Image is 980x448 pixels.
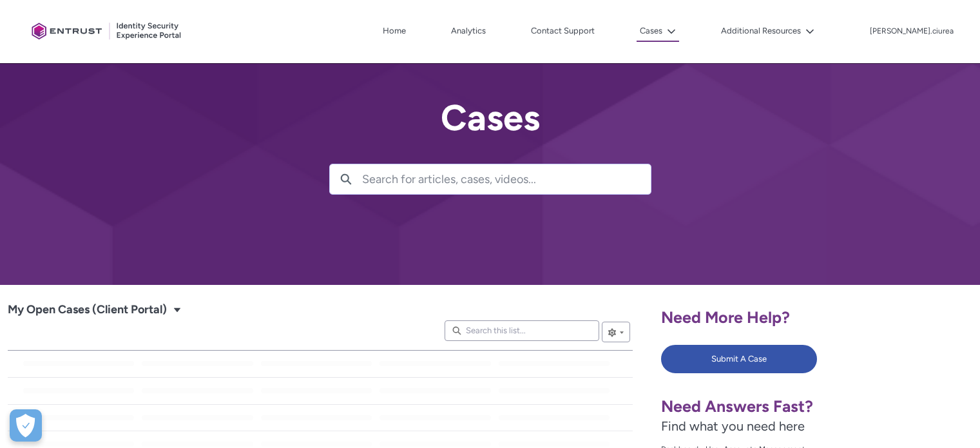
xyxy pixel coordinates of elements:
div: Cookie Preferences [10,409,42,442]
button: Submit A Case [661,345,817,373]
a: Home [380,21,409,41]
input: Search this list... [445,320,599,341]
button: Cases [637,21,679,42]
span: Need More Help? [661,307,790,327]
button: Select a List View: Cases [169,302,185,317]
input: Search for articles, cases, videos... [362,164,651,194]
button: Additional Resources [718,21,818,41]
button: Open Preferences [10,409,42,442]
button: Search [330,164,362,194]
p: [PERSON_NAME].ciurea [870,27,954,36]
button: List View Controls [602,322,630,342]
span: My Open Cases (Client Portal) [8,300,167,320]
h2: Cases [329,98,651,138]
a: Analytics, opens in new tab [448,21,489,41]
a: Contact Support [528,21,598,41]
button: User Profile alice.ciurea [869,24,954,37]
